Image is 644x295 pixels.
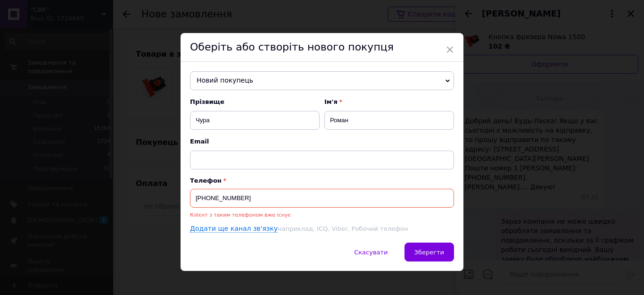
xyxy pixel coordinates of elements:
[181,33,463,62] div: Оберіть або створіть нового покупця
[354,249,388,256] span: Скасувати
[446,42,454,58] span: ×
[278,225,408,232] span: наприклад, ICQ, Viber, Робочий телефон
[414,249,444,256] span: Зберегти
[190,189,454,208] input: +38 096 0000000
[324,111,454,130] input: Наприклад: Іван
[190,212,290,218] span: Клієнт з таким телефоном вже існує
[324,98,454,106] span: Ім'я
[190,71,454,90] span: Новий покупець
[190,111,320,130] input: Наприклад: Іванов
[190,137,454,146] span: Email
[190,225,278,233] a: Додати ще канал зв'язку
[190,98,320,106] span: Прізвище
[344,243,397,261] button: Скасувати
[190,177,454,184] p: Телефон
[405,243,454,261] button: Зберегти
